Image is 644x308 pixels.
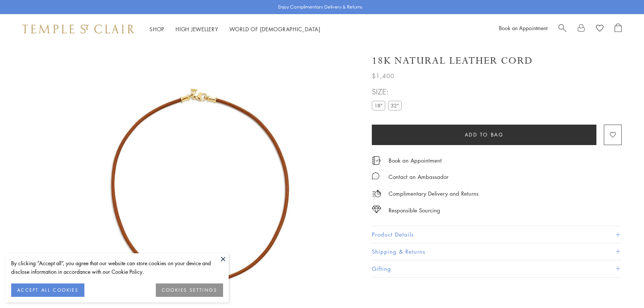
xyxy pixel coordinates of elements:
[615,23,622,35] a: Open Shopping Bag
[372,125,596,145] button: Add to bag
[372,156,381,165] img: icon_appointment.svg
[149,25,321,34] nav: Main navigation
[372,101,385,110] label: 18"
[372,54,533,67] h1: 18K Natural Leather Cord
[22,25,135,33] img: Temple St. Clair
[499,24,547,32] a: Book an Appointment
[389,156,442,164] a: Book an Appointment
[389,206,440,215] div: Responsible Sourcing
[389,172,448,182] div: Contact an Ambassador
[389,189,479,198] p: Complimentary Delivery and Returns
[596,23,603,35] a: View Wishlist
[372,260,622,277] button: Gifting
[149,25,164,33] a: ShopShop
[372,86,405,98] span: SIZE:
[176,25,218,33] a: High JewelleryHigh Jewellery
[372,226,622,243] button: Product Details
[607,273,637,301] iframe: Gorgias live chat messenger
[372,243,622,260] button: Shipping & Returns
[372,172,379,180] img: MessageIcon-01_2.svg
[11,283,84,297] button: ACCEPT ALL COOKIES
[558,23,566,35] a: Search
[229,25,321,33] a: World of [DEMOGRAPHIC_DATA]World of [DEMOGRAPHIC_DATA]
[372,206,381,213] img: icon_sourcing.svg
[465,131,504,139] span: Add to bag
[156,283,223,297] button: COOKIES SETTINGS
[372,189,381,198] img: icon_delivery.svg
[372,71,395,81] span: $1,400
[388,101,402,110] label: 32"
[11,259,223,276] div: By clicking “Accept all”, you agree that our website can store cookies on your device and disclos...
[278,3,363,11] p: Enjoy Complimentary Delivery & Returns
